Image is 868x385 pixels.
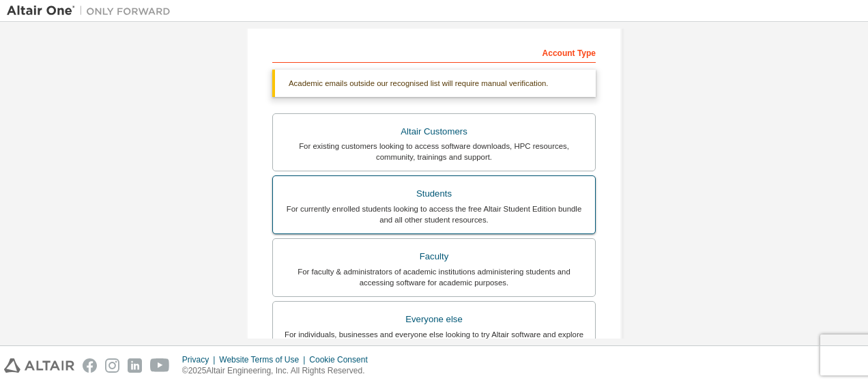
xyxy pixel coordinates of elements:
div: For existing customers looking to access software downloads, HPC resources, community, trainings ... [281,141,587,162]
div: For faculty & administrators of academic institutions administering students and accessing softwa... [281,266,587,288]
div: Everyone else [281,310,587,329]
div: For currently enrolled students looking to access the free Altair Student Edition bundle and all ... [281,203,587,225]
div: For individuals, businesses and everyone else looking to try Altair software and explore our prod... [281,329,587,351]
div: Privacy [182,354,219,365]
div: Academic emails outside our recognised list will require manual verification. [272,70,596,97]
div: Website Terms of Use [219,354,309,365]
div: Account Type [272,41,596,63]
p: © 2025 Altair Engineering, Inc. All Rights Reserved. [182,365,376,377]
img: instagram.svg [105,358,119,373]
div: Students [281,184,587,203]
img: youtube.svg [150,358,170,373]
div: Faculty [281,247,587,266]
img: altair_logo.svg [4,358,74,373]
img: facebook.svg [83,358,97,373]
div: Cookie Consent [309,354,375,365]
img: Altair One [7,4,177,18]
img: linkedin.svg [128,358,142,373]
div: Altair Customers [281,122,587,141]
